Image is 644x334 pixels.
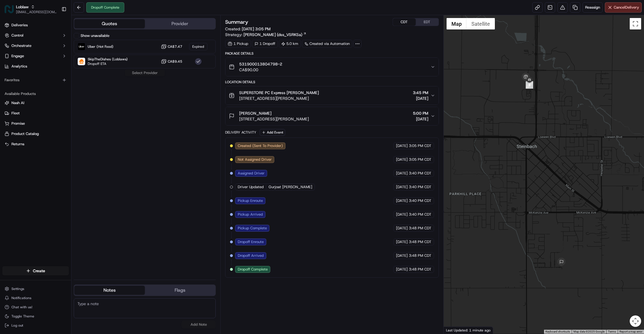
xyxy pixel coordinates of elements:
[225,58,439,76] button: 531900013804798-2CA$90.00
[225,86,439,105] button: SUPERSTORE PC Express [PERSON_NAME][STREET_ADDRESS][PERSON_NAME]3:45 PM[DATE]
[225,32,307,37] div: Strategy:
[2,129,69,138] button: Product Catalog
[243,32,302,37] span: [PERSON_NAME] (dss_VSRKSa)
[11,296,31,300] span: Notifications
[11,314,34,319] span: Toggle Theme
[393,18,416,26] button: CDT
[2,266,69,275] button: Create
[242,26,271,31] span: [DATE] 3:05 PM
[88,57,128,61] span: SkipTheDishes (Loblaws)
[409,212,431,217] span: 3:40 PM CDT
[238,184,264,190] span: Driver Updated
[396,171,408,176] span: [DATE]
[2,321,69,329] button: Log out
[5,131,67,136] a: Product Catalog
[614,5,639,10] span: Cancel Delivery
[11,305,32,309] span: Chat with us!
[396,253,408,258] span: [DATE]
[2,119,69,128] button: Promise
[238,239,264,244] span: Dropoff Enroute
[238,253,264,258] span: Dropoff Arrived
[16,10,57,14] button: [EMAIL_ADDRESS][DOMAIN_NAME]
[238,198,263,203] span: Pickup Enroute
[225,51,439,56] div: Package Details
[545,330,570,334] button: Keyboard shortcuts
[238,143,283,148] span: Created (Sent To Provider)
[409,226,431,231] span: 3:48 PM CDT
[238,157,272,162] span: Not Assigned Driver
[2,51,69,61] button: Engage
[445,326,464,334] a: Open this area in Google Maps (opens a new window)
[409,239,431,244] span: 3:48 PM CDT
[605,2,642,13] button: CancelDelivery
[302,40,352,48] a: Created via Automation
[585,5,600,10] span: Reassign
[145,286,215,295] button: Flags
[413,96,428,101] span: [DATE]
[269,184,312,190] span: Gurjoat [PERSON_NAME]
[168,44,182,49] span: CA$7.47
[88,44,113,49] span: Uber (Hot Food)
[413,110,428,116] span: 5:00 PM
[447,18,467,29] button: Show street map
[396,239,408,244] span: [DATE]
[573,330,605,333] span: Map data ©2025 Google
[413,90,428,96] span: 3:45 PM
[11,142,24,147] span: Returns
[225,40,251,48] div: 1 Pickup
[619,330,642,333] a: Report a map error
[11,287,24,291] span: Settings
[189,43,207,50] div: Expired
[2,303,69,311] button: Chat with us!
[238,171,265,176] span: Assigned Driver
[11,53,24,59] span: Engage
[11,64,27,69] span: Analytics
[16,4,29,10] button: Loblaw
[74,286,145,295] button: Notes
[11,111,20,116] span: Fleet
[11,33,23,38] span: Control
[239,116,309,122] span: [STREET_ADDRESS][PERSON_NAME]
[2,41,69,50] button: Orchestrate
[239,110,271,116] span: [PERSON_NAME]
[409,267,431,272] span: 3:48 PM CDT
[5,100,67,106] a: Nash AI
[409,171,431,176] span: 3:40 PM CDT
[239,61,282,67] span: 531900013804798-2
[11,131,39,136] span: Product Catalog
[2,2,59,16] button: LoblawLoblaw[EMAIL_ADDRESS][DOMAIN_NAME]
[238,267,268,272] span: Dropoff Complete
[225,130,256,135] div: Delivery Activity
[396,267,408,272] span: [DATE]
[2,285,69,293] button: Settings
[5,5,14,14] img: Loblaw
[243,32,307,37] a: [PERSON_NAME] (dss_VSRKSa)
[409,143,431,148] span: 3:05 PM CDT
[409,184,431,190] span: 3:40 PM CDT
[5,142,67,147] a: Returns
[2,62,69,71] a: Analytics
[396,212,408,217] span: [DATE]
[252,40,278,48] div: 1 Dropoff
[2,312,69,320] button: Toggle Theme
[239,90,319,96] span: SUPERSTORE PC Express [PERSON_NAME]
[583,2,603,13] button: Reassign
[239,67,282,73] span: CA$90.00
[11,43,31,48] span: Orchestrate
[409,157,431,162] span: 3:05 PM CDT
[444,327,493,334] div: Last Updated: 1 minute ago
[33,268,45,274] span: Create
[445,326,464,334] img: Google
[2,140,69,149] button: Returns
[260,129,285,136] button: Add Event
[396,184,408,190] span: [DATE]
[409,198,431,203] span: 3:40 PM CDT
[396,226,408,231] span: [DATE]
[81,33,109,38] label: Show unavailable
[88,61,128,66] span: Dropoff ETA
[396,143,408,148] span: [DATE]
[2,31,69,40] button: Control
[279,40,301,48] div: 5.0 km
